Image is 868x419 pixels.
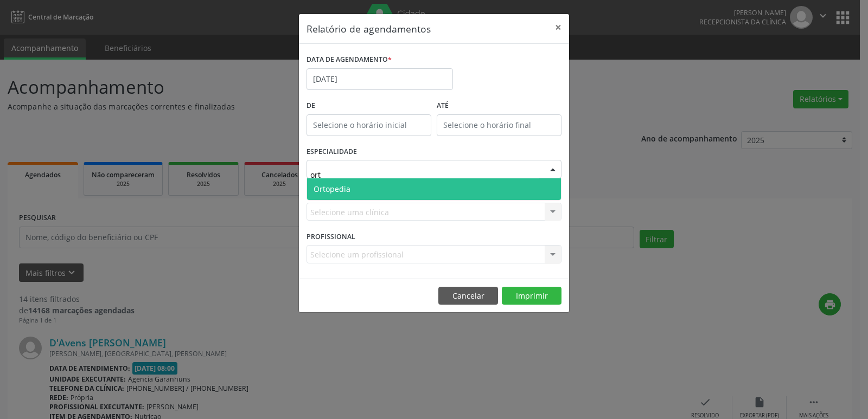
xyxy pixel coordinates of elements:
label: PROFISSIONAL [307,228,355,245]
input: Selecione o horário inicial [307,114,431,136]
input: Selecione o horário final [437,114,561,136]
label: DATA DE AGENDAMENTO [307,51,392,68]
input: Selecione uma data ou intervalo [307,68,453,90]
button: Imprimir [502,287,561,305]
h5: Relatório de agendamentos [307,22,431,36]
label: ATÉ [437,98,561,114]
button: Cancelar [438,287,498,305]
label: De [307,98,431,114]
label: ESPECIALIDADE [307,144,357,160]
input: Seleciona uma especialidade [310,164,539,185]
span: Ortopedia [314,184,350,194]
button: Close [547,14,569,41]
